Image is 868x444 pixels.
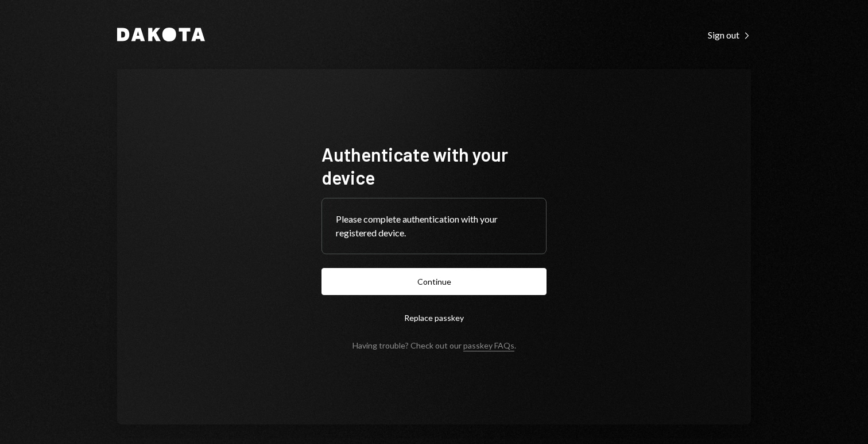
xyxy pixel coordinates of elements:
a: Sign out [708,28,751,41]
button: Replace passkey [321,304,547,331]
button: Continue [321,268,547,295]
div: Having trouble? Check out our . [352,340,516,350]
div: Sign out [708,29,751,41]
a: passkey FAQs [463,340,514,351]
div: Please complete authentication with your registered device. [336,212,532,240]
h1: Authenticate with your device [321,143,547,189]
